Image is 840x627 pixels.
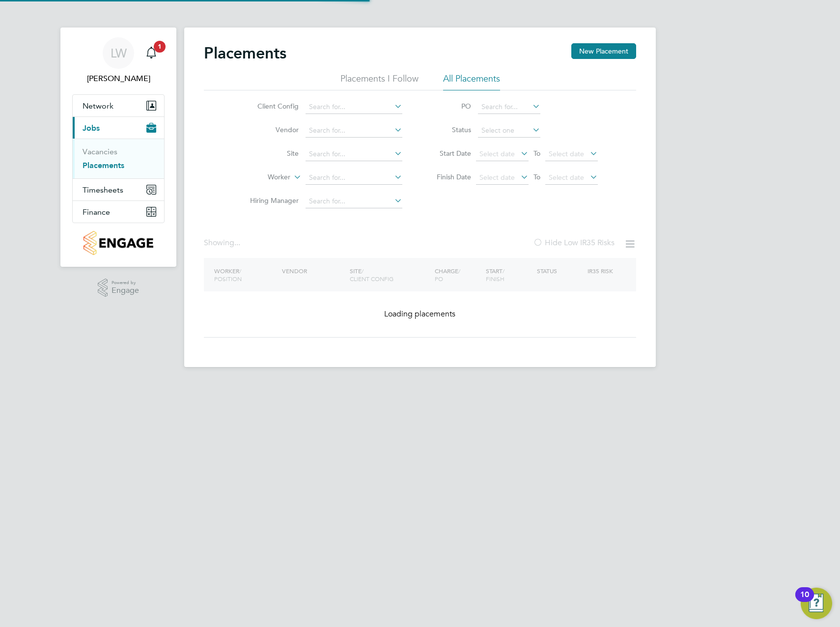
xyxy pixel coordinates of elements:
input: Search for... [306,124,402,138]
a: Powered byEngage [98,279,140,297]
input: Search for... [306,195,402,208]
label: Site [242,149,299,158]
input: Search for... [306,171,402,185]
button: Jobs [73,117,164,139]
div: 10 [800,595,809,607]
input: Select one [478,124,540,138]
span: ... [234,238,240,248]
span: Engage [112,286,139,295]
label: Finish Date [427,172,471,181]
label: PO [427,102,471,111]
input: Search for... [478,100,540,114]
label: Start Date [427,149,471,158]
span: Select date [549,149,584,158]
span: To [531,171,543,183]
span: Layla Williams [72,73,165,85]
span: Timesheets [83,185,123,195]
a: Placements [83,161,124,170]
input: Search for... [306,147,402,161]
a: LW[PERSON_NAME] [72,37,165,85]
button: New Placement [571,43,636,59]
span: LW [111,47,127,59]
label: Vendor [242,125,299,134]
label: Client Config [242,102,299,111]
button: Network [73,95,164,116]
input: Search for... [306,100,402,114]
button: Finance [73,201,164,223]
span: Network [83,101,113,111]
span: 1 [154,41,166,53]
nav: Main navigation [60,28,176,267]
button: Open Resource Center, 10 new notifications [801,588,832,619]
label: Status [427,125,471,134]
label: Hiring Manager [242,196,299,205]
span: Select date [479,173,515,182]
button: Timesheets [73,179,164,200]
a: Go to home page [72,231,165,255]
div: Jobs [73,139,164,178]
label: Worker [234,172,290,182]
h2: Placements [204,43,286,63]
span: Select date [479,149,515,158]
span: Jobs [83,123,100,133]
span: To [531,147,543,160]
span: Powered by [112,279,139,287]
label: Hide Low IR35 Risks [533,238,615,248]
img: countryside-properties-logo-retina.png [84,231,153,255]
span: Finance [83,207,110,217]
span: Select date [549,173,584,182]
div: Showing [204,238,242,248]
a: 1 [141,37,161,69]
li: Placements I Follow [340,73,419,90]
li: All Placements [443,73,500,90]
a: Vacancies [83,147,117,156]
